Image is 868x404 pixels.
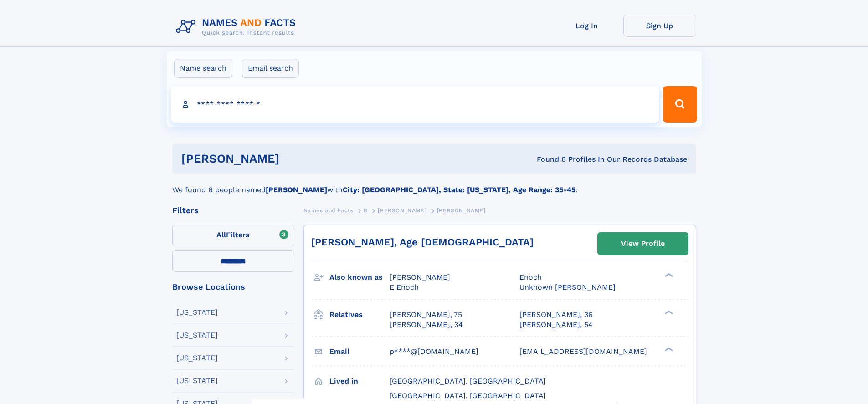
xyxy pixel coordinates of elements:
[311,236,534,248] a: [PERSON_NAME], Age [DEMOGRAPHIC_DATA]
[329,344,390,359] h3: Email
[364,207,368,214] span: B
[598,233,688,255] a: View Profile
[663,309,673,315] div: ❯
[378,205,426,216] a: [PERSON_NAME]
[519,310,593,320] a: [PERSON_NAME], 36
[550,15,623,37] a: Log In
[172,206,294,215] div: Filters
[303,205,354,216] a: Names and Facts
[176,354,218,362] div: [US_STATE]
[216,230,226,239] span: All
[390,310,462,320] a: [PERSON_NAME], 75
[663,272,673,278] div: ❯
[172,15,303,39] img: Logo Names and Facts
[329,373,390,389] h3: Lived in
[621,233,665,254] div: View Profile
[174,59,232,78] label: Name search
[378,207,426,214] span: [PERSON_NAME]
[390,391,546,400] span: [GEOGRAPHIC_DATA], [GEOGRAPHIC_DATA]
[663,86,697,123] button: Search Button
[437,207,486,214] span: [PERSON_NAME]
[172,283,294,291] div: Browse Locations
[390,283,419,291] span: E Enoch
[242,59,299,78] label: Email search
[519,283,616,291] span: Unknown [PERSON_NAME]
[390,377,546,385] span: [GEOGRAPHIC_DATA], [GEOGRAPHIC_DATA]
[171,86,659,123] input: search input
[172,174,696,195] div: We found 6 people named with .
[329,270,390,285] h3: Also known as
[390,320,463,330] a: [PERSON_NAME], 34
[266,185,327,194] b: [PERSON_NAME]
[663,346,673,352] div: ❯
[176,377,218,384] div: [US_STATE]
[176,332,218,339] div: [US_STATE]
[519,347,647,356] span: [EMAIL_ADDRESS][DOMAIN_NAME]
[176,309,218,316] div: [US_STATE]
[172,225,294,246] label: Filters
[408,154,687,164] div: Found 6 Profiles In Our Records Database
[519,273,542,281] span: Enoch
[329,307,390,322] h3: Relatives
[623,15,696,37] a: Sign Up
[343,185,575,194] b: City: [GEOGRAPHIC_DATA], State: [US_STATE], Age Range: 35-45
[181,153,408,164] h1: [PERSON_NAME]
[364,205,368,216] a: B
[390,273,450,281] span: [PERSON_NAME]
[519,320,593,330] a: [PERSON_NAME], 54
